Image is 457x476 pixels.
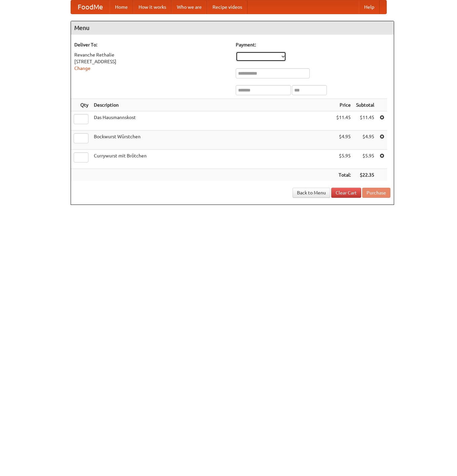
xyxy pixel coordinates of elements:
[74,51,229,58] div: Revanche Rethalie
[207,0,247,14] a: Recipe videos
[91,131,334,150] td: Bockwurst Würstchen
[353,99,377,111] th: Subtotal
[362,188,390,198] button: Purchase
[91,150,334,169] td: Currywurst mit Brötchen
[110,0,133,14] a: Home
[172,0,207,14] a: Who we are
[91,99,334,111] th: Description
[293,188,330,198] a: Back to Menu
[74,41,229,48] h5: Deliver To:
[331,188,361,198] a: Clear Cart
[353,131,377,150] td: $4.95
[353,111,377,131] td: $11.45
[74,58,229,65] div: [STREET_ADDRESS]
[71,0,110,14] a: FoodMe
[353,150,377,169] td: $5.95
[91,111,334,131] td: Das Hausmannskost
[334,99,353,111] th: Price
[71,21,394,35] h4: Menu
[74,66,90,71] a: Change
[353,169,377,181] th: $22.35
[359,0,380,14] a: Help
[133,0,172,14] a: How it works
[334,169,353,181] th: Total:
[236,41,390,48] h5: Payment:
[71,99,91,111] th: Qty
[334,131,353,150] td: $4.95
[334,150,353,169] td: $5.95
[334,111,353,131] td: $11.45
